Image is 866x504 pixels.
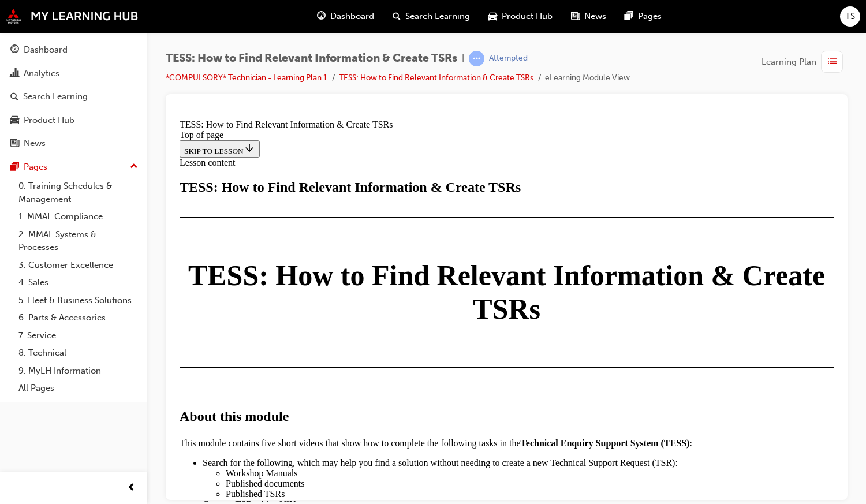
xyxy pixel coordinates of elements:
[5,37,143,156] button: DashboardAnalyticsSearch LearningProduct HubNews
[5,294,114,309] strong: About this module
[10,69,19,79] span: chart-icon
[840,6,860,27] button: TS
[5,65,659,80] div: TESS: How to Find Relevant Information & Create TSRs
[562,5,615,28] a: news-iconNews
[130,159,138,174] span: up-icon
[24,114,74,127] div: Product Hub
[5,133,143,154] a: News
[14,256,143,274] a: 3. Customer Excellence
[845,10,855,23] span: TS
[10,139,19,149] span: news-icon
[584,10,606,23] span: News
[393,9,401,24] span: search-icon
[330,10,374,23] span: Dashboard
[5,156,143,178] button: Pages
[5,5,659,15] div: TESS: How to Find Relevant Information & Create TSRs
[14,292,143,309] a: 5. Fleet & Business Solutions
[24,67,59,80] div: Analytics
[14,177,143,208] a: 0. Training Schedules & Management
[14,344,143,362] a: 8. Technical
[762,55,816,69] span: Learning Plan
[6,9,139,24] img: mmal
[828,55,837,69] span: list-icon
[405,10,470,23] span: Search Learning
[24,160,47,174] div: Pages
[166,52,457,65] span: TESS: How to Find Relevant Information & Create TSRs
[502,10,553,23] span: Product Hub
[14,274,143,292] a: 4. Sales
[10,115,19,126] span: car-icon
[5,43,60,53] span: Lesson content
[166,73,327,83] a: *COMPULSORY* Technician - Learning Plan 1
[10,162,19,173] span: pages-icon
[615,5,671,28] a: pages-iconPages
[469,51,484,66] span: learningRecordVerb_ATTEMPT-icon
[5,63,143,84] a: Analytics
[14,309,143,327] a: 6. Parts & Accessories
[5,110,143,131] a: Product Hub
[5,323,659,334] p: This module contains five short videos that show how to complete the following tasks in the :
[625,9,633,24] span: pages-icon
[9,32,80,40] span: SKIP TO LESSON
[14,327,143,345] a: 7. Service
[317,9,326,24] span: guage-icon
[545,72,630,85] li: eLearning Module View
[51,374,659,384] li: Published TSRs
[5,39,143,61] a: Dashboard
[24,137,46,150] div: News
[23,90,88,103] div: Search Learning
[571,9,580,24] span: news-icon
[14,362,143,380] a: 9. MyLH Information
[638,10,662,23] span: Pages
[127,481,136,495] span: prev-icon
[479,5,562,28] a: car-iconProduct Hub
[14,226,143,256] a: 2. MMAL Systems & Processes
[14,379,143,397] a: All Pages
[5,86,143,107] a: Search Learning
[762,51,848,73] button: Learning Plan
[10,92,18,102] span: search-icon
[28,384,659,395] li: Create a TSR with a VIN
[5,15,659,25] div: Top of page
[10,45,19,55] span: guage-icon
[24,43,68,57] div: Dashboard
[14,208,143,226] a: 1. MMAL Compliance
[489,53,528,64] div: Attempted
[383,5,479,28] a: search-iconSearch Learning
[339,73,533,83] a: TESS: How to Find Relevant Information & Create TSRs
[488,9,497,24] span: car-icon
[308,5,383,28] a: guage-iconDashboard
[5,25,85,43] button: SKIP TO LESSON
[462,52,464,65] span: |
